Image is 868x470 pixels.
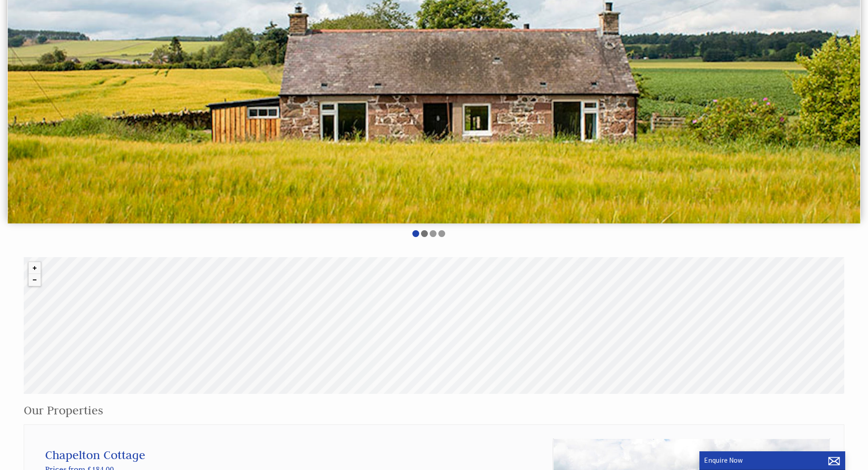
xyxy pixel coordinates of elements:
button: Zoom in [29,262,41,274]
button: Zoom out [29,274,41,286]
canvas: Map [24,257,844,394]
a: Chapelton Cottage [45,448,145,462]
p: Enquire Now [704,456,841,465]
h1: Our Properties [24,403,557,418]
